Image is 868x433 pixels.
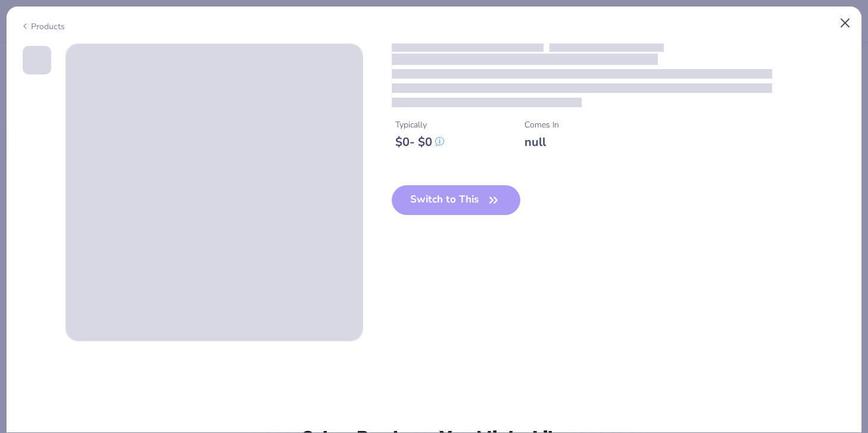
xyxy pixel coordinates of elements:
[395,119,444,131] div: Typically
[20,20,65,33] div: Products
[524,119,559,131] div: Comes In
[524,135,559,149] div: null
[395,135,444,149] div: $ 0 - $ 0
[834,12,857,35] button: Close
